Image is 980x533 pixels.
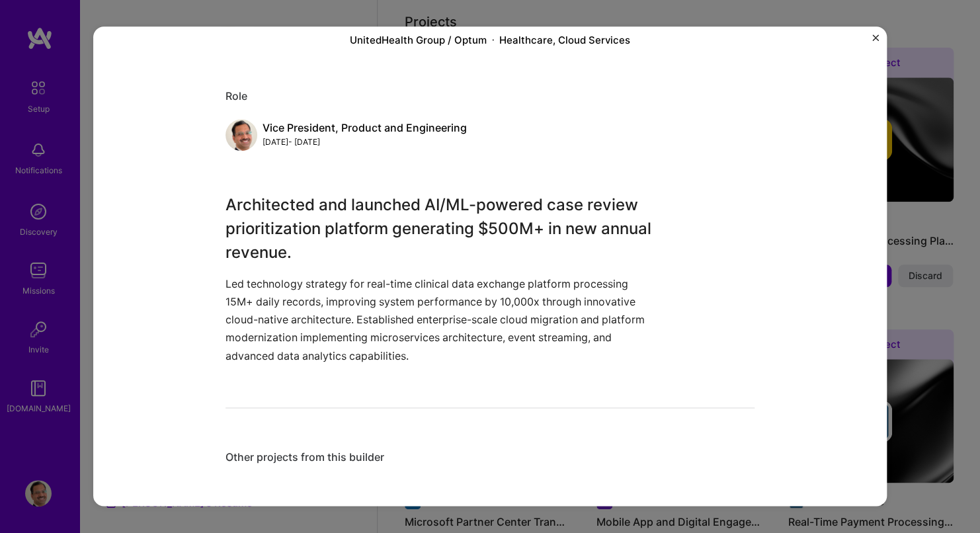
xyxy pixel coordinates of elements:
img: Dot [492,33,494,47]
div: Healthcare, Cloud Services [499,33,630,47]
div: UnitedHealth Group / Optum [350,33,487,47]
div: Other projects from this builder [225,450,755,464]
h3: AI/ML-Powered Case Review Platform [225,9,755,28]
h3: Architected and launched AI/ML-powered case review prioritization platform generating $500M+ in n... [225,193,655,265]
div: [DATE] - [DATE] [263,135,467,149]
p: Led technology strategy for real-time clinical data exchange platform processing 15M+ daily recor... [225,275,655,365]
button: Close [872,34,879,48]
div: Vice President, Product and Engineering [263,121,467,135]
div: Role [225,89,755,103]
